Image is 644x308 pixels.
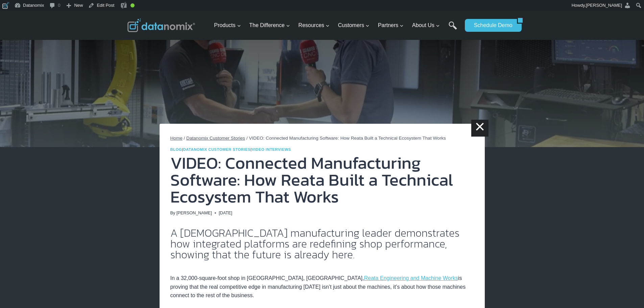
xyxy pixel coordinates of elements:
a: Datanomix Customer Stories [186,136,245,141]
span: [PERSON_NAME] [586,3,622,8]
span: | | [170,147,291,151]
a: Blog [170,147,182,151]
a: Schedule Demo [465,19,517,32]
img: Datanomix [127,19,195,32]
span: Resources [299,21,330,30]
nav: Primary Navigation [211,15,461,37]
a: Datanomix Customer Stories [183,147,251,151]
a: Reata Engineering and Machine Works [364,275,458,281]
div: Good [130,3,135,7]
span: / [246,136,248,141]
a: × [471,120,488,137]
span: VIDEO: Connected Manufacturing Software: How Reata Built a Technical Ecosystem That Works [249,136,446,141]
a: [PERSON_NAME] [176,210,212,215]
a: Search [449,21,457,37]
span: By [170,210,175,216]
h2: A [DEMOGRAPHIC_DATA] manufacturing leader demonstrates how integrated platforms are redefining sh... [170,228,474,260]
span: Partners [378,21,404,30]
h1: VIDEO: Connected Manufacturing Software: How Reata Built a Technical Ecosystem That Works [170,155,474,205]
span: The Difference [249,21,290,30]
span: About Us [412,21,440,30]
time: [DATE] [219,210,232,216]
a: Home [170,136,183,141]
span: / [184,136,185,141]
span: Products [214,21,241,30]
p: In a 32,000-square-foot shop in [GEOGRAPHIC_DATA], [GEOGRAPHIC_DATA], is proving that the real co... [170,265,474,300]
span: Customers [338,21,369,30]
a: Video Interviews [252,147,291,151]
nav: Breadcrumbs [170,135,474,142]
